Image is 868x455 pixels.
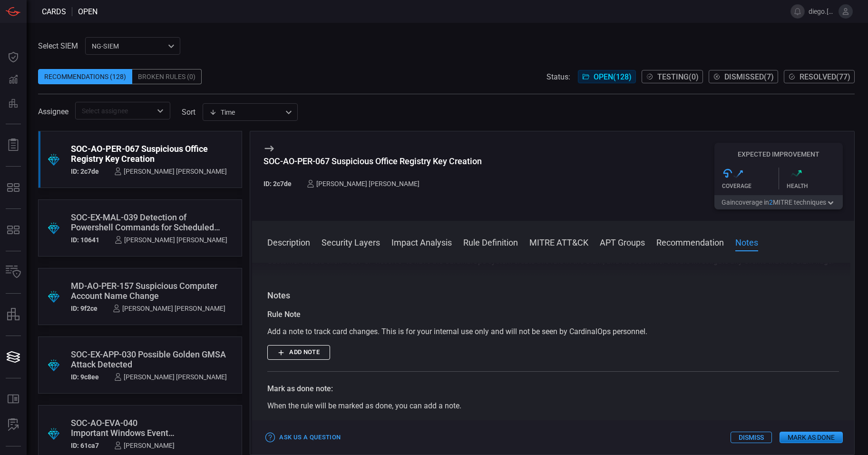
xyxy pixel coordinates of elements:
[132,69,202,84] div: Broken Rules (0)
[787,183,843,189] div: Health
[714,195,843,209] button: Gaincoverage in2MITRE techniques
[71,144,227,164] div: SOC-AO-PER-067 Suspicious Office Registry Key Creation
[263,156,482,166] div: SOC-AO-PER-067 Suspicious Office Registry Key Creation
[267,236,310,247] button: Description
[71,212,227,232] div: SOC-EX-MAL-039 Detection of Powershell Commands for Scheduled Task
[642,70,703,83] button: Testing(0)
[2,218,25,241] button: MITRE - Detection Posture
[2,261,25,284] button: Inventory
[578,70,636,83] button: Open(128)
[709,70,778,83] button: Dismissed(7)
[114,373,227,381] div: [PERSON_NAME] [PERSON_NAME]
[322,236,380,247] button: Security Layers
[114,442,175,449] div: [PERSON_NAME]
[2,414,25,436] button: ALERT ANALYSIS
[267,326,839,337] div: Add a note to track card changes. This is for your internal use only and will not be seen by Card...
[529,236,588,247] button: MITRE ATT&CK
[2,388,25,411] button: Rule Catalog
[38,107,68,116] span: Assignee
[546,72,570,81] span: Status:
[42,7,66,16] span: Cards
[724,72,774,81] span: Dismissed ( 7 )
[735,236,758,247] button: Notes
[71,305,98,312] h5: ID: 9f2ce
[391,236,452,247] button: Impact Analysis
[463,236,518,247] button: Rule Definition
[769,198,773,206] span: 2
[154,104,167,118] button: Open
[780,432,843,443] button: Mark as Done
[2,346,25,368] button: Cards
[2,69,25,91] button: Detections
[656,236,724,247] button: Recommendation
[114,168,227,175] div: [PERSON_NAME] [PERSON_NAME]
[263,430,343,445] button: Ask Us a Question
[267,383,839,395] div: Mark as done note:
[209,108,283,117] div: Time
[594,72,632,81] span: Open ( 128 )
[78,105,152,117] input: Select assignee
[71,168,99,175] h5: ID: 2c7de
[2,91,25,114] button: Preventions
[71,442,99,449] h5: ID: 61ca7
[600,236,645,247] button: APT Groups
[307,180,419,188] div: [PERSON_NAME] [PERSON_NAME]
[731,432,772,443] button: Dismiss
[92,41,165,51] p: NG-SIEM
[2,134,25,157] button: Reports
[809,8,835,15] span: diego.[PERSON_NAME].amandi
[267,400,839,412] div: When the rule will be marked as done, you can add a note.
[800,72,850,81] span: Resolved ( 77 )
[263,180,292,188] h5: ID: 2c7de
[38,69,132,84] div: Recommendations (128)
[267,290,839,301] h3: Notes
[784,70,855,83] button: Resolved(77)
[182,108,195,117] label: sort
[714,150,843,158] h5: Expected Improvement
[71,236,99,244] h5: ID: 10641
[113,305,225,312] div: [PERSON_NAME] [PERSON_NAME]
[71,349,227,369] div: SOC-EX-APP-030 Possible Golden GMSA Attack Detected
[71,373,99,381] h5: ID: 9c8ee
[115,236,227,244] div: [PERSON_NAME] [PERSON_NAME]
[71,281,225,301] div: MD-AO-PER-157 Suspicious Computer Account Name Change
[657,72,699,81] span: Testing ( 0 )
[38,41,78,50] label: Select SIEM
[267,309,839,320] div: Rule Note
[2,303,25,326] button: assets
[2,176,25,199] button: MITRE - Exposures
[267,345,330,360] button: Add note
[722,183,779,189] div: Coverage
[2,46,25,69] button: Dashboard
[78,7,98,16] span: open
[71,418,175,438] div: SOC-AO-EVA-040 Important Windows Event Auditing Disabled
